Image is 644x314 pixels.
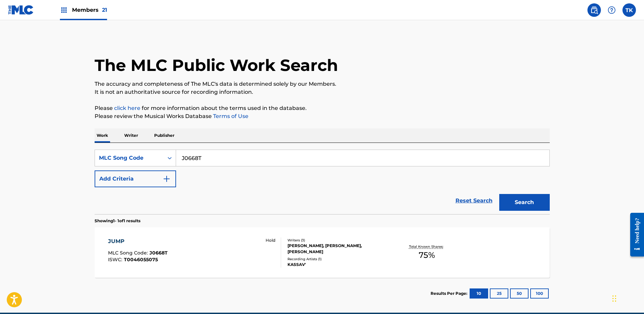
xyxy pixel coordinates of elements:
img: Top Rightsholders [60,6,68,14]
div: MLC Song Code [99,154,160,162]
p: Showing 1 - 1 of 1 results [95,218,140,224]
a: Reset Search [452,193,496,208]
button: Add Criteria [95,170,176,187]
span: 75 % [419,249,435,261]
p: It is not an authoritative source for recording information. [95,88,550,96]
iframe: Resource Center [625,208,644,262]
img: help [608,6,616,14]
h1: The MLC Public Work Search [95,55,338,75]
div: Help [605,3,618,17]
a: JUMPMLC Song Code:J0668TISWC:T0046055075 HoldWriters (3)[PERSON_NAME], [PERSON_NAME], [PERSON_NAM... [95,227,550,278]
p: Publisher [152,128,176,143]
img: search [590,6,598,14]
form: Search Form [95,150,550,214]
button: 25 [490,288,508,299]
iframe: Chat Widget [610,282,644,314]
p: Please review the Musical Works Database [95,112,550,120]
div: [PERSON_NAME], [PERSON_NAME], [PERSON_NAME] [287,243,389,255]
div: Writers ( 3 ) [287,238,389,243]
div: User Menu [622,3,636,17]
span: J0668T [149,250,168,256]
p: Please for more information about the terms used in the database. [95,104,550,112]
p: Hold [266,237,275,243]
p: The accuracy and completeness of The MLC's data is determined solely by our Members. [95,80,550,88]
div: Drag [612,288,616,309]
img: MLC Logo [8,5,34,15]
span: MLC Song Code : [108,250,149,256]
div: KASSAV' [287,262,389,268]
p: Writer [122,128,140,143]
button: 10 [470,288,488,299]
img: 9d2ae6d4665cec9f34b9.svg [163,175,171,183]
div: JUMP [108,237,168,245]
span: 21 [102,7,107,13]
span: T0046055075 [124,257,158,263]
a: Terms of Use [212,113,248,119]
span: ISWC : [108,257,124,263]
button: Search [499,194,550,211]
span: Members [72,6,107,14]
p: Results Per Page: [431,290,469,297]
p: Work [95,128,110,143]
button: 100 [530,288,549,299]
a: click here [114,105,140,111]
a: Public Search [587,3,601,17]
button: 50 [510,288,529,299]
div: Recording Artists ( 1 ) [287,257,389,262]
p: Total Known Shares: [409,244,445,249]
